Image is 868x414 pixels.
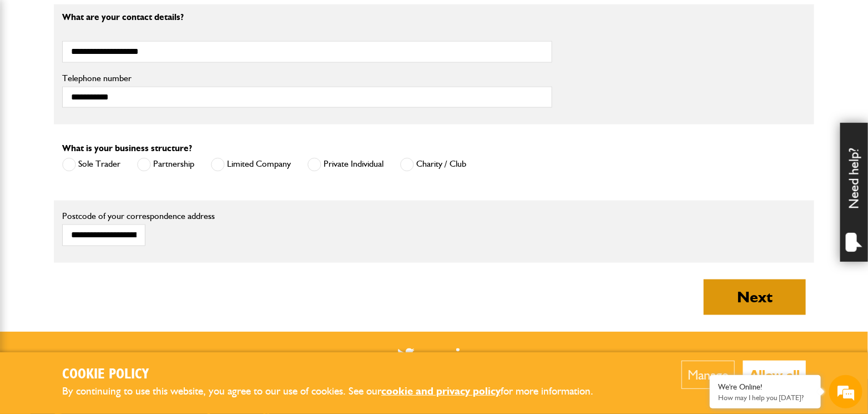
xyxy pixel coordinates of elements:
[14,168,203,193] input: Enter your phone number
[211,158,291,172] label: Limited Company
[62,13,552,22] p: What are your contact details?
[682,361,735,389] button: Manage
[62,212,231,221] label: Postcode of your correspondence address
[14,201,203,317] textarea: Type your message and hit 'Enter'
[19,62,47,77] img: d_20077148190_company_1631870298795_20077148190
[62,144,192,153] label: What is your business structure?
[62,383,612,400] p: By continuing to use this website, you agree to our use of cookies. See our for more information.
[14,136,203,160] input: Enter your email address
[397,348,415,362] img: Twitter
[137,158,194,172] label: Partnership
[456,348,471,362] img: Linked In
[718,382,813,392] div: We're Online!
[743,361,806,389] button: Allow all
[840,123,868,262] div: Need help?
[400,158,466,172] label: Charity / Club
[62,158,120,172] label: Sole Trader
[151,326,201,341] em: Start Chat
[62,366,612,383] h2: Cookie Policy
[58,62,186,77] div: Chat with us now
[62,74,552,83] label: Telephone number
[718,393,813,402] p: How may I help you today?
[182,6,209,32] div: Minimize live chat window
[456,348,471,362] a: LinkedIn
[704,280,806,315] button: Next
[14,103,203,127] input: Enter your last name
[307,158,383,172] label: Private Individual
[381,385,501,397] a: cookie and privacy policy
